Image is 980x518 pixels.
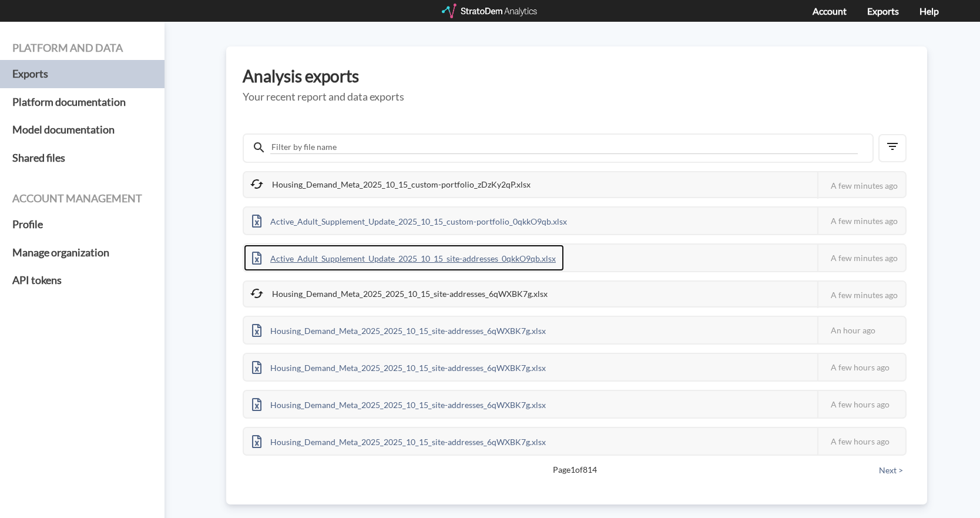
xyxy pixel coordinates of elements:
[813,5,847,16] a: Account
[244,282,556,306] div: Housing_Demand_Meta_2025_2025_10_15_site-addresses_6qWXBK7g.xlsx
[919,5,939,16] a: Help
[244,252,564,262] a: Active_Adult_Supplement_Update_2025_10_15_site-addresses_0qkkO9qb.xlsx
[12,144,152,172] a: Shared files
[284,464,865,476] span: Page 1 of 814
[244,172,539,197] div: Housing_Demand_Meta_2025_10_15_custom-portfolio_zDzKy2qP.xlsx
[244,398,554,408] a: Housing_Demand_Meta_2025_2025_10_15_site-addresses_6qWXBK7g.xlsx
[244,361,554,371] a: Housing_Demand_Meta_2025_2025_10_15_site-addresses_6qWXBK7g.xlsx
[12,42,152,54] h4: Platform and data
[244,428,554,454] div: Housing_Demand_Meta_2025_2025_10_15_site-addresses_6qWXBK7g.xlsx
[817,391,905,417] div: A few hours ago
[12,239,152,267] a: Manage organization
[12,210,152,239] a: Profile
[12,266,152,295] a: API tokens
[817,428,905,454] div: A few hours ago
[12,193,152,205] h4: Account management
[244,215,575,225] a: Active_Adult_Supplement_Update_2025_10_15_custom-portfolio_0qkkO9qb.xlsx
[817,172,905,199] div: A few minutes ago
[244,354,554,380] div: Housing_Demand_Meta_2025_2025_10_15_site-addresses_6qWXBK7g.xlsx
[244,245,564,271] div: Active_Adult_Supplement_Update_2025_10_15_site-addresses_0qkkO9qb.xlsx
[244,324,554,334] a: Housing_Demand_Meta_2025_2025_10_15_site-addresses_6qWXBK7g.xlsx
[244,317,554,343] div: Housing_Demand_Meta_2025_2025_10_15_site-addresses_6qWXBK7g.xlsx
[817,208,905,234] div: A few minutes ago
[12,116,152,144] a: Model documentation
[817,282,905,308] div: A few minutes ago
[12,88,152,116] a: Platform documentation
[244,435,554,445] a: Housing_Demand_Meta_2025_2025_10_15_site-addresses_6qWXBK7g.xlsx
[817,317,905,343] div: An hour ago
[244,391,554,417] div: Housing_Demand_Meta_2025_2025_10_15_site-addresses_6qWXBK7g.xlsx
[817,354,905,380] div: A few hours ago
[12,60,152,88] a: Exports
[817,245,905,271] div: A few minutes ago
[244,208,575,234] div: Active_Adult_Supplement_Update_2025_10_15_custom-portfolio_0qkkO9qb.xlsx
[867,5,899,16] a: Exports
[243,67,911,85] h3: Analysis exports
[875,464,907,477] button: Next >
[270,141,858,154] input: Filter by file name
[243,91,911,103] h5: Your recent report and data exports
